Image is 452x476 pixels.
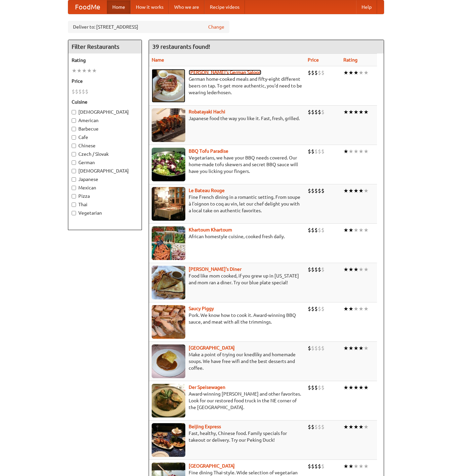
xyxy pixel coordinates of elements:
li: ★ [348,108,353,116]
li: $ [311,108,314,116]
li: $ [321,305,325,313]
img: czechpoint.jpg [152,344,185,378]
input: Czech / Slovak [72,152,76,156]
input: Chinese [72,144,76,148]
p: Japanese food the way you like it. Fast, fresh, grilled. [152,115,302,122]
li: $ [318,423,321,431]
label: Chinese [72,142,138,149]
li: $ [321,226,325,234]
li: $ [321,108,325,116]
input: German [72,160,76,165]
a: Price [308,57,319,63]
b: [GEOGRAPHIC_DATA] [189,463,235,469]
li: ★ [348,266,353,273]
a: Name [152,57,164,63]
p: Food like mom cooked, if you grew up in [US_STATE] and mom ran a diner. Try our blue plate special! [152,272,302,286]
img: sallys.jpg [152,266,185,299]
li: ★ [348,69,353,76]
li: ★ [359,226,364,234]
label: Japanese [72,176,138,183]
li: $ [314,69,318,76]
p: Vegetarians, we have your BBQ needs covered. Our home-made tofu skewers and secret BBQ sauce will... [152,154,302,175]
li: $ [311,226,314,234]
li: ★ [92,67,97,74]
h5: Cuisine [72,99,138,105]
li: $ [314,305,318,313]
p: Pork. We know how to cook it. Award-winning BBQ sauce, and meat with all the trimmings. [152,312,302,325]
input: [DEMOGRAPHIC_DATA] [72,110,76,114]
li: $ [318,463,321,470]
li: $ [311,148,314,155]
li: $ [321,69,325,76]
a: Help [356,0,377,14]
img: bateaurouge.jpg [152,187,185,221]
li: ★ [348,344,353,352]
li: ★ [353,423,359,431]
p: African homestyle cuisine, cooked fresh daily. [152,233,302,240]
li: $ [311,187,314,194]
li: $ [318,148,321,155]
li: $ [318,69,321,76]
p: German home-cooked meals and fifty-eight different beers on tap. To get more authentic, you'd nee... [152,76,302,96]
li: ★ [343,108,348,116]
input: Cafe [72,135,76,140]
input: Barbecue [72,127,76,131]
li: ★ [348,148,353,155]
a: Der Speisewagen [189,385,225,390]
a: Robatayaki Hachi [189,109,225,114]
li: $ [308,148,311,155]
a: Le Bateau Rouge [189,188,225,193]
li: ★ [77,67,82,74]
li: ★ [359,463,364,470]
b: Saucy Piggy [189,306,214,311]
a: [GEOGRAPHIC_DATA] [189,345,235,351]
a: Khartoum Khartoum [189,227,232,232]
a: BBQ Tofu Paradise [189,148,228,154]
a: [PERSON_NAME]'s Diner [189,266,241,272]
li: $ [318,266,321,273]
label: [DEMOGRAPHIC_DATA] [72,168,138,174]
li: ★ [348,463,353,470]
p: Award-winning [PERSON_NAME] and other favorites. Look for our restored food truck in the NE corne... [152,391,302,411]
label: Vegetarian [72,210,138,216]
input: Vegetarian [72,211,76,215]
li: $ [314,344,318,352]
b: Beijing Express [189,424,221,429]
input: Japanese [72,177,76,182]
li: ★ [343,148,348,155]
li: $ [318,226,321,234]
img: khartoum.jpg [152,226,185,260]
input: Mexican [72,186,76,190]
h5: Price [72,78,138,84]
li: ★ [359,384,364,391]
li: ★ [343,463,348,470]
a: [PERSON_NAME]'s German Saloon [189,70,261,75]
img: speisewagen.jpg [152,384,185,417]
li: $ [314,187,318,194]
li: ★ [343,423,348,431]
li: ★ [353,108,359,116]
li: $ [321,463,325,470]
li: $ [308,69,311,76]
label: Cafe [72,134,138,141]
li: ★ [348,226,353,234]
li: $ [314,108,318,116]
label: Czech / Slovak [72,151,138,157]
li: $ [318,344,321,352]
li: $ [321,344,325,352]
label: Mexican [72,184,138,191]
li: $ [308,344,311,352]
a: Rating [343,57,357,63]
li: ★ [359,344,364,352]
li: ★ [348,187,353,194]
label: Barbecue [72,125,138,132]
li: ★ [348,305,353,313]
li: ★ [353,384,359,391]
li: ★ [72,67,77,74]
li: ★ [364,266,369,273]
li: $ [72,88,75,95]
